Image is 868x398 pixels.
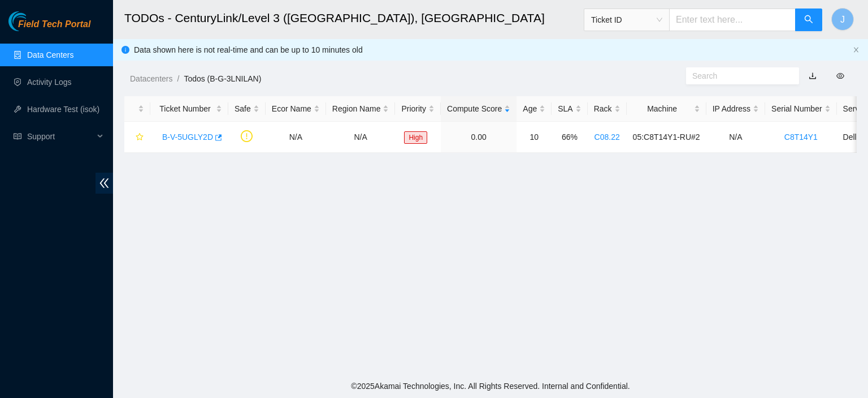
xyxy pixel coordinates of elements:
img: Akamai Technologies [8,11,57,31]
span: Field Tech Portal [18,19,90,30]
td: 10 [517,122,552,153]
footer: © 2025 Akamai Technologies, Inc. All Rights Reserved. Internal and Confidential. [113,374,868,398]
button: search [795,8,822,31]
a: Activity Logs [27,78,72,87]
span: High [404,131,427,144]
td: N/A [326,122,396,153]
span: eye [836,72,844,80]
span: Ticket ID [591,11,662,28]
a: C8T14Y1 [784,132,818,142]
a: Hardware Test (isok) [27,105,99,114]
button: star [131,128,144,146]
td: 0.00 [441,122,517,153]
span: search [804,15,813,25]
span: star [136,133,144,142]
td: N/A [706,122,765,153]
a: C08.22 [594,132,620,142]
a: Akamai TechnologiesField Tech Portal [8,20,90,35]
button: close [853,46,860,54]
a: B-V-5UGLY2D [162,132,213,142]
span: read [14,132,21,140]
a: Todos (B-G-3LNILAN) [184,74,261,83]
span: double-left [96,173,113,194]
button: J [831,8,854,31]
td: 05:C8T14Y1-RU#2 [627,122,706,153]
button: download [800,67,825,85]
span: / [177,74,179,83]
input: Enter text here... [669,8,796,31]
td: N/A [266,122,326,153]
span: Support [27,125,94,148]
td: 66% [552,122,587,153]
a: Datacenters [130,74,172,83]
span: J [840,12,845,27]
input: Search [692,70,784,82]
a: Data Centers [27,50,73,59]
span: exclamation-circle [241,130,253,142]
span: close [853,46,860,53]
a: download [809,71,817,80]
